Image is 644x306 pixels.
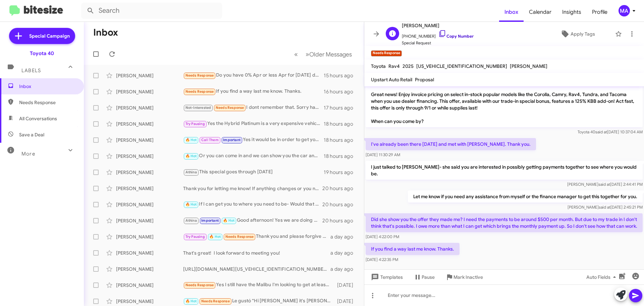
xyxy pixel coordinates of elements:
button: Templates [364,271,408,283]
div: [PERSON_NAME] [116,169,183,176]
span: Important [201,218,219,223]
div: That's great! I look forward to meeting you! [183,250,330,256]
div: [PERSON_NAME] [116,266,183,272]
p: Let me know if you need any assistance from myself or the finance manager to get this together fo... [408,190,643,203]
span: Needs Response [19,99,76,106]
a: Calendar [524,2,557,22]
span: Needs Response [185,283,214,287]
a: Copy Number [438,34,474,39]
span: Insights [557,2,587,22]
div: a day ago [330,233,359,240]
span: Toyota [371,63,386,69]
div: Thank you and please forgive my frustration I did my home work and waited for certain car Looking... [183,233,330,241]
span: Special Request [402,40,474,46]
div: Yes the Hybrid Platinum is a very expensive vehicle with under 21k miles on it. That trade value ... [183,120,324,128]
span: Templates [370,271,403,283]
div: If I can get you to where you need to be- Would that change things? [183,201,322,208]
span: Pause [422,271,435,283]
div: [PERSON_NAME] [116,233,183,240]
div: [PERSON_NAME] [116,298,183,305]
span: said at [598,182,610,187]
span: [PHONE_NUMBER] [402,30,474,40]
span: » [306,50,309,58]
div: 16 hours ago [324,88,359,95]
div: [DATE] [334,298,359,305]
div: Toyota 40 [30,50,54,57]
span: Save a Deal [19,131,44,138]
span: Special Campaign [29,33,70,39]
span: 🔥 Hot [223,218,234,223]
span: Call Them [201,138,219,142]
a: Profile [587,2,613,22]
span: Needs Response [201,299,230,303]
p: If you find a way last me know. Thanks. [366,243,460,255]
span: Mark Inactive [453,271,483,283]
span: Important [223,138,240,142]
div: [PERSON_NAME] [116,250,183,256]
a: Inbox [499,2,524,22]
p: Hi [PERSON_NAME] it's [PERSON_NAME], Internet Director at Ourisman Toyota 40. Thanks again for re... [366,68,643,127]
div: 15 hours ago [324,72,359,79]
div: If you find a way last me know. Thanks. [183,88,324,95]
div: Yes I still have the Malibu I'm looking to get at least 4k for it [183,281,334,289]
button: Pause [408,271,440,283]
p: Did she show you the offer they made me? I need the payments to be around $500 per month. But due... [366,213,643,232]
div: 20 hours ago [322,201,359,208]
button: Auto Fields [581,271,624,283]
span: Labels [21,68,41,74]
div: 17 hours ago [324,104,359,111]
div: [PERSON_NAME] [116,201,183,208]
span: 🔥 Hot [185,202,197,207]
span: Try Pausing [185,234,205,239]
button: Previous [290,47,302,61]
span: Athina [185,170,197,174]
p: I just talked to [PERSON_NAME]- she said you are interested in possibly getting payments together... [366,161,643,180]
span: All Conversations [19,115,57,122]
div: a day ago [330,266,359,272]
div: [PERSON_NAME] [116,153,183,160]
div: [DATE] [334,282,359,289]
small: Needs Response [371,50,402,56]
div: [PERSON_NAME] [116,282,183,289]
span: Auto Fields [586,271,619,283]
div: [PERSON_NAME] [116,137,183,143]
span: [DATE] 4:22:00 PM [366,234,399,239]
div: [URL][DOMAIN_NAME][US_VEHICLE_IDENTIFICATION_NUMBER] [183,266,330,272]
span: 🔥 Hot [209,234,221,239]
span: [DATE] 4:22:35 PM [366,257,398,262]
span: 2025 [402,63,414,69]
div: MA [619,5,630,16]
span: 🔥 Hot [185,154,197,158]
button: Next [302,47,356,61]
span: Apply Tags [571,28,595,40]
div: Le gustó “Hi [PERSON_NAME] it's [PERSON_NAME] at Ourisman Toyota 40. Get ready to hit the road wi... [183,297,334,305]
a: Special Campaign [9,28,75,44]
span: Upstart Auto Retail [371,77,412,83]
span: [PERSON_NAME] [510,63,547,69]
div: Yes it would be in order to get you real numbers and rate options. [183,136,324,144]
button: Mark Inactive [440,271,488,283]
span: Proposal [415,77,434,83]
span: 🔥 Hot [185,299,197,303]
span: [DATE] 11:30:29 AM [366,152,400,157]
p: I've already been there [DATE] and met with [PERSON_NAME]. Thank you. [366,138,536,150]
div: 18 hours ago [324,121,359,127]
button: Apply Tags [543,28,612,40]
span: Older Messages [309,51,352,58]
span: Inbox [19,83,76,90]
span: « [294,50,298,58]
span: Athina [185,218,197,223]
span: 🔥 Hot [185,138,197,142]
span: Toyota 40 [DATE] 10:37:04 AM [578,129,643,134]
input: Search [81,3,222,19]
h1: Inbox [93,27,118,38]
span: [US_VEHICLE_IDENTIFICATION_NUMBER] [416,63,507,69]
div: 20 hours ago [322,217,359,224]
div: [PERSON_NAME] [116,104,183,111]
span: Needs Response [225,234,254,239]
span: Needs Response [185,89,214,94]
span: said at [599,205,610,210]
